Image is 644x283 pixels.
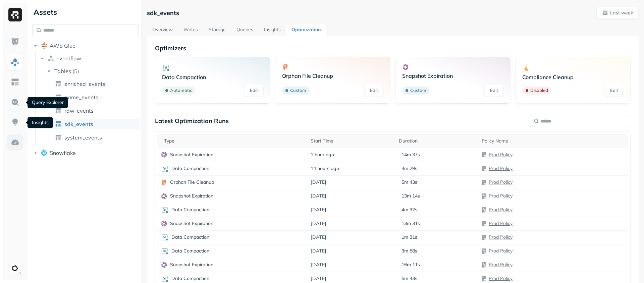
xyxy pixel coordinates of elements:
a: Prod Policy [489,262,513,268]
a: Prod Policy [489,248,513,254]
div: Type [164,138,304,144]
a: Storage [203,24,231,36]
img: namespace [48,55,54,62]
p: Data Compaction [171,275,209,282]
span: [DATE] [311,193,326,199]
p: Snapshot Expiration [170,152,213,158]
a: Edit [245,84,263,97]
a: enriched_events [52,78,140,89]
span: [DATE] [311,220,326,227]
p: Data Compaction [171,234,209,240]
div: Duration [399,138,475,144]
img: table [55,121,62,127]
p: Snapshot Expiration [402,72,503,79]
img: table [55,107,62,114]
a: Overview [147,24,178,36]
p: Snapshot Expiration [170,193,213,199]
p: 5m 43s [401,275,417,282]
p: Data Compaction [171,165,209,172]
p: Data Compaction [171,248,209,254]
p: 1m 31s [401,234,417,240]
p: Orphan File Cleanup [170,179,214,185]
button: Last week [596,7,639,19]
p: 13m 31s [401,220,420,227]
a: Optimization [286,24,326,36]
p: 13m 14s [401,193,420,199]
p: Data Compaction [171,207,209,213]
p: Custom [410,87,426,94]
a: Prod Policy [489,179,513,185]
div: Insights [28,117,53,128]
span: enriched_events [64,80,105,87]
span: AWS Glue [50,42,75,49]
a: Writes [178,24,203,36]
button: eventflow [39,53,139,64]
p: Last week [610,10,633,16]
img: Ludeo [10,264,20,273]
p: Disabled [530,87,548,94]
div: Query Explorer [28,97,68,108]
a: game_events [52,92,140,103]
a: Prod Policy [489,193,513,199]
a: Prod Policy [489,234,513,240]
p: 4m 32s [401,207,417,213]
p: Compliance Cleanup [522,74,624,80]
a: raw_events [52,105,140,116]
a: Prod Policy [489,220,513,226]
span: 14 hours ago [311,165,339,172]
span: raw_events [64,107,94,114]
a: Prod Policy [489,152,513,158]
a: Prod Policy [489,165,513,171]
span: [DATE] [311,262,326,268]
p: ( 5 ) [72,68,79,74]
img: Assets [11,58,19,66]
img: Dashboard [11,38,19,46]
span: Tables [54,68,71,74]
button: Snowflake [32,148,139,158]
a: Insights [259,24,286,36]
p: Snapshot Expiration [170,262,213,268]
span: [DATE] [311,248,326,254]
span: Snowflake [50,150,76,156]
span: sdk_events [64,121,93,127]
p: Custom [290,87,306,94]
p: 5m 43s [401,179,417,185]
a: Edit [605,84,624,97]
span: [DATE] [311,179,326,185]
button: AWS Glue [32,40,139,51]
img: table [55,94,62,101]
a: system_events [52,132,140,143]
p: 16m 11s [401,262,420,268]
a: Prod Policy [489,207,513,213]
div: Policy Name [482,138,625,144]
span: eventflow [56,55,81,62]
img: table [55,80,62,87]
a: sdk_events [52,119,140,129]
p: 4m 29s [401,165,417,172]
span: system_events [64,134,102,141]
span: [DATE] [311,207,326,213]
a: Edit [365,84,383,97]
span: game_events [64,94,98,101]
p: sdk_events [147,9,179,17]
a: Edit [485,84,503,97]
p: Latest Optimization Runs [155,117,229,125]
p: 3m 58s [401,248,417,254]
span: [DATE] [311,234,326,240]
img: Ryft [8,8,22,21]
span: 1 hour ago [311,152,334,158]
p: Automatic [170,87,192,94]
p: Data Compaction [162,74,263,80]
p: Orphan File Cleanup [282,72,383,79]
img: Query Explorer [11,98,19,107]
div: Start Time [311,138,392,144]
p: Optimizers [155,44,631,52]
img: Asset Explorer [11,78,19,87]
button: Tables(5) [46,66,139,76]
a: Queries [231,24,259,36]
p: Snapshot Expiration [170,220,213,227]
img: root [41,150,48,156]
span: [DATE] [311,275,326,282]
img: table [55,134,62,141]
img: Optimization [11,138,19,147]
